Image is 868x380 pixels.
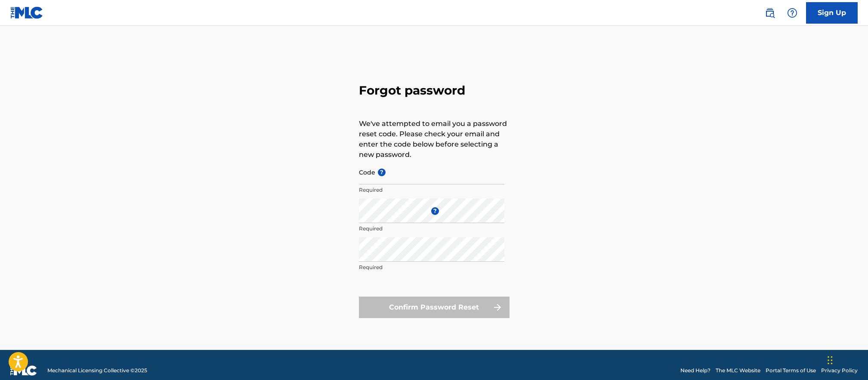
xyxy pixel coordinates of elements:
p: Required [359,186,504,194]
p: We've attempted to email you a password reset code. Please check your email and enter the code be... [359,119,510,160]
a: The MLC Website [716,367,760,374]
a: Privacy Policy [821,367,858,374]
img: MLC Logo [10,6,43,19]
p: Required [359,225,504,233]
div: Help [784,4,801,21]
div: Drag [828,347,833,373]
span: ? [431,207,439,215]
iframe: Chat Widget [825,339,868,380]
a: Sign Up [806,2,858,24]
a: Public Search [761,4,778,21]
img: search [765,8,775,18]
a: Need Help? [680,367,710,374]
img: logo [10,365,37,376]
span: ? [378,169,386,176]
h3: Forgot password [359,83,510,98]
img: help [787,8,797,18]
span: Mechanical Licensing Collective © 2025 [47,367,147,374]
a: Portal Terms of Use [766,367,816,374]
p: Required [359,264,504,271]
